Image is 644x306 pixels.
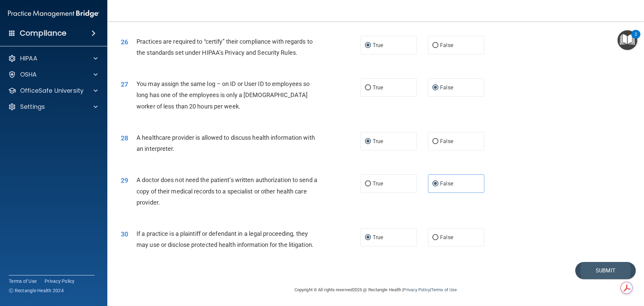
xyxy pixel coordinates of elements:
[137,134,315,152] span: A healthcare provider is allowed to discuss health information with an interpreter.
[8,7,99,20] img: PMB logo
[20,54,37,62] p: HIPAA
[403,287,430,292] a: Privacy Policy
[20,29,66,38] h4: Compliance
[431,287,457,292] a: Terms of Use
[137,38,313,56] span: Practices are required to “certify” their compliance with regards to the standards set under HIPA...
[373,234,383,241] span: True
[45,278,75,285] a: Privacy Policy
[121,80,128,88] span: 27
[365,85,371,90] input: True
[8,87,98,95] a: OfficeSafe University
[440,180,453,187] span: False
[365,181,371,186] input: True
[137,80,310,110] span: You may assign the same log – on ID or User ID to employees so long has one of the employees is o...
[373,180,383,187] span: True
[440,138,453,144] span: False
[610,260,636,285] iframe: Drift Widget Chat Controller
[373,42,383,48] span: True
[121,176,128,184] span: 29
[432,181,438,186] input: False
[8,71,98,79] a: OSHA
[121,38,128,46] span: 26
[373,138,383,144] span: True
[9,287,64,294] span: Ⓒ Rectangle Health 2024
[575,262,636,279] button: Submit
[365,139,371,144] input: True
[432,85,438,90] input: False
[618,30,637,50] button: Open Resource Center, 2 new notifications
[137,230,314,248] span: If a practice is a plaintiff or defendant in a legal proceeding, they may use or disclose protect...
[635,34,637,43] div: 2
[440,42,453,48] span: False
[365,235,371,240] input: True
[137,176,317,206] span: A doctor does not need the patient’s written authorization to send a copy of their medical record...
[121,230,128,238] span: 30
[432,139,438,144] input: False
[9,278,37,285] a: Terms of Use
[440,234,453,241] span: False
[432,43,438,48] input: False
[121,134,128,142] span: 28
[365,43,371,48] input: True
[20,87,84,95] p: OfficeSafe University
[440,84,453,91] span: False
[20,71,37,79] p: OSHA
[432,235,438,240] input: False
[253,279,498,301] div: Copyright © All rights reserved 2025 @ Rectangle Health | |
[8,54,98,62] a: HIPAA
[8,103,98,111] a: Settings
[20,103,45,111] p: Settings
[373,84,383,91] span: True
